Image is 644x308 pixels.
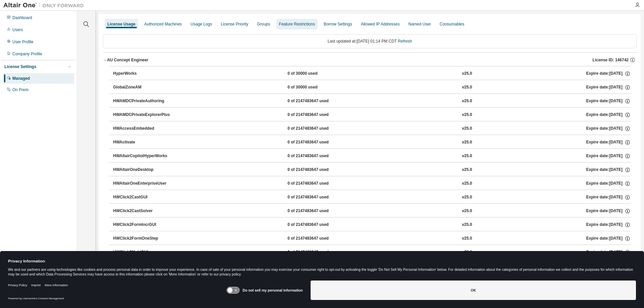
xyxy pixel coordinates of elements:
div: Consumables [440,21,464,27]
button: GlobalZoneAM0 of 30000 usedv25.0Expire date:[DATE] [113,80,631,95]
div: Expire date: [DATE] [586,194,631,200]
div: License Priority [221,21,248,27]
div: Company Profile [12,51,42,57]
div: v25.0 [462,167,472,173]
button: HWClick2FormOneStep0 of 2147483647 usedv25.0Expire date:[DATE] [113,231,631,246]
div: License Settings [4,64,36,69]
button: HWAMDCPrivateExplorerPlus0 of 2147483647 usedv25.0Expire date:[DATE] [113,108,631,122]
div: Users [12,27,23,33]
div: HWClick2FormIncrGUI [113,222,173,228]
button: HWClick2CastSolver0 of 2147483647 usedv25.0Expire date:[DATE] [113,204,631,219]
div: HWAltairCopilotHyperWorks [113,153,173,159]
div: HWAltairOneEnterpriseUser [113,181,173,187]
div: HWAccessEmbedded [113,126,173,132]
div: 0 of 2147483647 used [287,112,348,118]
div: AU Concept Engineer [107,57,148,63]
div: HWClick2CastSolver [113,208,173,214]
div: Expire date: [DATE] [586,139,631,145]
div: 0 of 2147483647 used [287,98,348,104]
div: Expire date: [DATE] [586,249,631,255]
div: Expire date: [DATE] [586,181,631,187]
div: v25.0 [462,194,472,200]
div: v25.0 [462,126,472,132]
div: Managed [12,76,30,81]
div: Last updated at: [DATE] 01:14 PM CDT [103,34,637,48]
div: Feature Restrictions [279,21,315,27]
div: 0 of 2147483647 used [287,222,348,228]
div: Expire date: [DATE] [586,71,631,77]
button: AU Concept EngineerLicense ID: 146742 [103,53,637,67]
div: v25.0 [462,236,472,242]
div: v25.0 [462,208,472,214]
div: Dashboard [12,15,32,20]
div: 0 of 30000 used [287,84,348,90]
div: HWAltairOneDesktop [113,167,173,173]
button: HWAltairOneDesktop0 of 2147483647 usedv25.0Expire date:[DATE] [113,163,631,177]
div: Expire date: [DATE] [586,112,631,118]
div: Expire date: [DATE] [586,126,631,132]
div: v25.0 [462,84,472,90]
div: v25.0 [462,112,472,118]
button: HWAccessEmbedded0 of 2147483647 usedv25.0Expire date:[DATE] [113,121,631,136]
div: 0 of 2147483647 used [287,194,348,200]
div: User Profile [12,39,34,45]
button: HWAMDCPrivateAuthoring0 of 2147483647 usedv25.0Expire date:[DATE] [113,94,631,109]
button: HyperWorks0 of 30000 usedv25.0Expire date:[DATE] [113,66,631,81]
div: v25.0 [462,249,472,255]
div: v25.0 [462,153,472,159]
div: 0 of 2147483647 used [287,126,348,132]
div: 0 of 30000 used [287,71,348,77]
div: GlobalZoneAM [113,84,173,90]
div: HWClick2MoldGUI [113,249,173,255]
span: License ID: 146742 [593,57,629,63]
button: HWActivate0 of 2147483647 usedv25.0Expire date:[DATE] [113,135,631,150]
div: Authorized Machines [144,21,182,27]
div: 0 of 2147483647 used [287,249,348,255]
div: HWActivate [113,139,173,145]
button: HWClick2FormIncrGUI0 of 2147483647 usedv25.0Expire date:[DATE] [113,218,631,232]
div: Expire date: [DATE] [586,222,631,228]
div: Expire date: [DATE] [586,167,631,173]
div: HWClick2FormOneStep [113,236,173,242]
img: Altair One [3,2,87,9]
div: Allowed IP Addresses [361,21,400,27]
div: Groups [257,21,270,27]
div: Named User [408,21,431,27]
button: HWAltairOneEnterpriseUser0 of 2147483647 usedv25.0Expire date:[DATE] [113,176,631,191]
div: On Prem [12,87,29,93]
div: v25.0 [462,71,472,77]
div: 0 of 2147483647 used [287,181,348,187]
div: Expire date: [DATE] [586,236,631,242]
div: HyperWorks [113,71,173,77]
div: Expire date: [DATE] [586,153,631,159]
div: 0 of 2147483647 used [287,208,348,214]
div: v25.0 [462,98,472,104]
button: HWAltairCopilotHyperWorks0 of 2147483647 usedv25.0Expire date:[DATE] [113,149,631,164]
div: Expire date: [DATE] [586,98,631,104]
div: Borrow Settings [324,21,352,27]
div: v25.0 [462,181,472,187]
div: Expire date: [DATE] [586,208,631,214]
div: 0 of 2147483647 used [287,153,348,159]
div: 0 of 2147483647 used [287,236,348,242]
div: Expire date: [DATE] [586,84,631,90]
div: 0 of 2147483647 used [287,167,348,173]
div: 0 of 2147483647 used [287,139,348,145]
div: v25.0 [462,139,472,145]
a: Refresh [398,39,412,44]
button: HWClick2CastGUI0 of 2147483647 usedv25.0Expire date:[DATE] [113,190,631,205]
div: HWAMDCPrivateAuthoring [113,98,173,104]
div: HWAMDCPrivateExplorerPlus [113,112,173,118]
div: v25.0 [462,222,472,228]
div: Usage Logs [191,21,212,27]
div: HWClick2CastGUI [113,194,173,200]
button: HWClick2MoldGUI0 of 2147483647 usedv25.0Expire date:[DATE] [113,245,631,260]
div: License Usage [107,21,136,27]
